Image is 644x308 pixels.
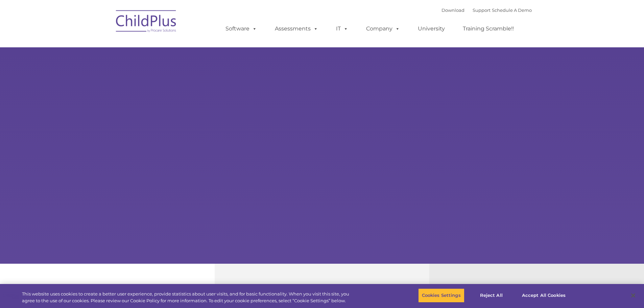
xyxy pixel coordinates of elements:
a: IT [329,22,355,35]
a: Support [473,7,491,13]
button: Cookies Settings [418,288,464,303]
a: Assessments [268,22,325,35]
button: Close [626,288,641,303]
a: Software [219,22,264,35]
a: Training Scramble!! [456,22,521,35]
a: University [411,22,452,35]
a: Company [359,22,407,35]
button: Reject All [470,288,512,303]
div: This website uses cookies to create a better user experience, provide statistics about user visit... [22,291,354,304]
font: | [442,7,532,13]
button: Accept All Cookies [518,288,569,303]
img: ChildPlus by Procare Solutions [113,5,180,39]
a: Download [442,7,464,13]
a: Schedule A Demo [492,7,532,13]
